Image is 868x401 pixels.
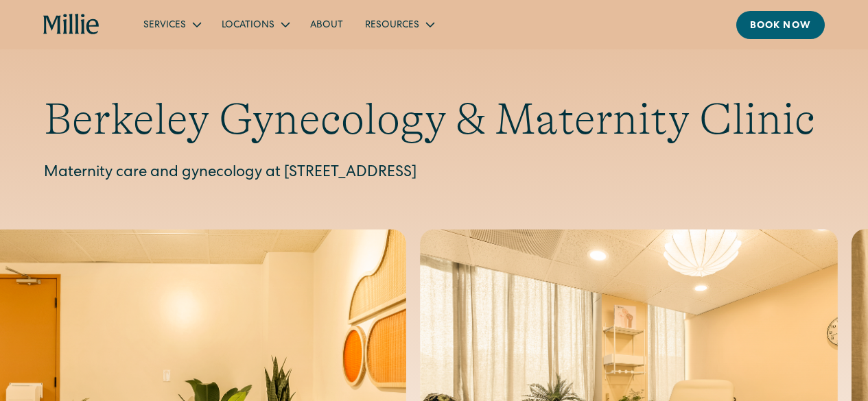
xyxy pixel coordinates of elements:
[44,93,824,146] h1: Berkeley Gynecology & Maternity Clinic
[143,19,186,33] div: Services
[736,11,825,39] a: Book now
[132,13,211,36] div: Services
[354,13,444,36] div: Resources
[365,19,419,33] div: Resources
[43,14,99,36] a: home
[222,19,274,33] div: Locations
[750,19,811,34] div: Book now
[44,162,824,185] p: Maternity care and gynecology at [STREET_ADDRESS]
[211,13,299,36] div: Locations
[299,13,354,36] a: About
